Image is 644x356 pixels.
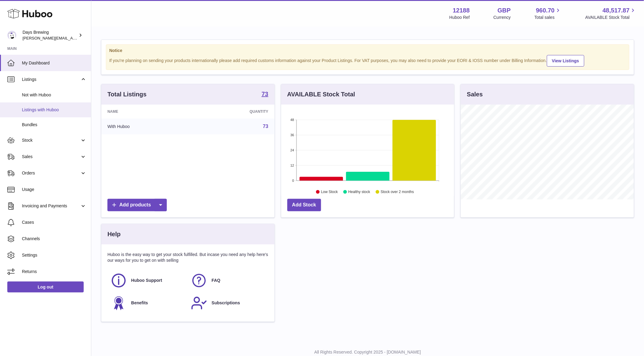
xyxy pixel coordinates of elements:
[22,60,86,66] span: My Dashboard
[534,15,562,20] span: Total sales
[287,199,321,211] a: Add Stock
[22,187,86,192] span: Usage
[107,90,147,99] h3: Total Listings
[212,300,240,306] span: Subscriptions
[22,137,80,143] span: Stock
[348,190,370,194] text: Healthy stock
[23,29,77,41] div: Days Brewing
[585,15,637,20] span: AVAILABLE Stock Total
[96,349,639,355] p: All Rights Reserved. Copyright 2025 - [DOMAIN_NAME]
[110,272,185,289] a: Huboo Support
[453,6,470,15] strong: 12188
[534,6,562,20] a: 960.70 Total sales
[290,164,294,167] text: 12
[381,190,414,194] text: Stock over 2 months
[22,170,80,176] span: Orders
[131,278,162,283] span: Huboo Support
[22,107,86,113] span: Listings with Huboo
[7,282,84,292] a: Log out
[23,36,122,40] span: [PERSON_NAME][EMAIL_ADDRESS][DOMAIN_NAME]
[292,179,294,182] text: 0
[450,15,470,20] div: Huboo Ref
[536,6,555,15] span: 960.70
[191,295,265,311] a: Subscriptions
[287,90,355,99] h3: AVAILABLE Stock Total
[212,278,220,283] span: FAQ
[22,122,86,128] span: Bundles
[131,300,148,306] span: Benefits
[603,6,630,15] span: 48,517.87
[261,91,268,98] a: 73
[107,199,167,211] a: Add products
[7,31,16,40] img: greg@daysbrewing.com
[191,272,265,289] a: FAQ
[110,295,185,311] a: Benefits
[109,54,626,67] div: If you're planning on sending your products internationally please add required customs informati...
[193,105,275,119] th: Quantity
[263,124,268,129] a: 73
[494,15,511,20] div: Currency
[22,203,80,209] span: Invoicing and Payments
[261,91,268,97] strong: 73
[22,219,86,225] span: Cases
[109,48,626,54] strong: Notice
[547,55,584,67] a: View Listings
[290,148,294,152] text: 24
[22,252,86,258] span: Settings
[585,6,637,20] a: 48,517.87 AVAILABLE Stock Total
[22,77,80,82] span: Listings
[107,230,121,238] h3: Help
[290,118,294,122] text: 48
[498,6,511,15] strong: GBP
[467,90,483,99] h3: Sales
[22,269,86,275] span: Returns
[22,154,80,160] span: Sales
[107,252,268,263] p: Huboo is the easy way to get your stock fulfilled. But incase you need any help here's our ways f...
[22,92,86,98] span: Not with Huboo
[290,133,294,137] text: 36
[101,105,193,119] th: Name
[321,190,338,194] text: Low Stock
[22,236,86,242] span: Channels
[101,119,193,134] td: With Huboo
